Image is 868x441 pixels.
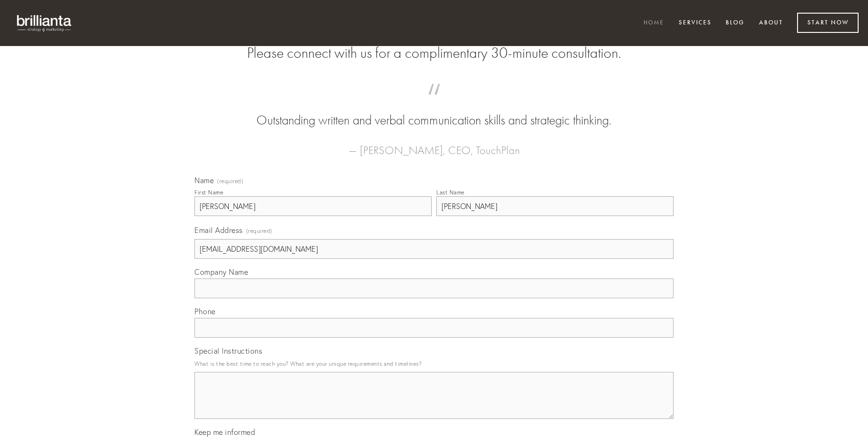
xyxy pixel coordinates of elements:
[720,15,751,31] a: Blog
[246,224,272,237] span: (required)
[209,93,659,111] span: “
[217,178,243,184] span: (required)
[753,15,789,31] a: About
[194,189,223,196] div: First Name
[194,307,216,316] span: Phone
[209,93,659,130] blockquote: Outstanding written and verbal communication skills and strategic thinking.
[194,44,674,62] h2: Please connect with us for a complimentary 30-minute consultation.
[9,9,80,37] img: brillianta - research, strategy, marketing
[194,357,674,370] p: What is the best time to reach you? What are your unique requirements and timelines?
[637,15,670,31] a: Home
[436,189,465,196] div: Last Name
[194,225,243,235] span: Email Address
[194,176,214,185] span: Name
[194,427,255,437] span: Keep me informed
[209,130,659,160] figcaption: — [PERSON_NAME], CEO, TouchPlan
[673,15,718,31] a: Services
[797,13,859,33] a: Start Now
[194,346,262,356] span: Special Instructions
[194,267,248,277] span: Company Name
